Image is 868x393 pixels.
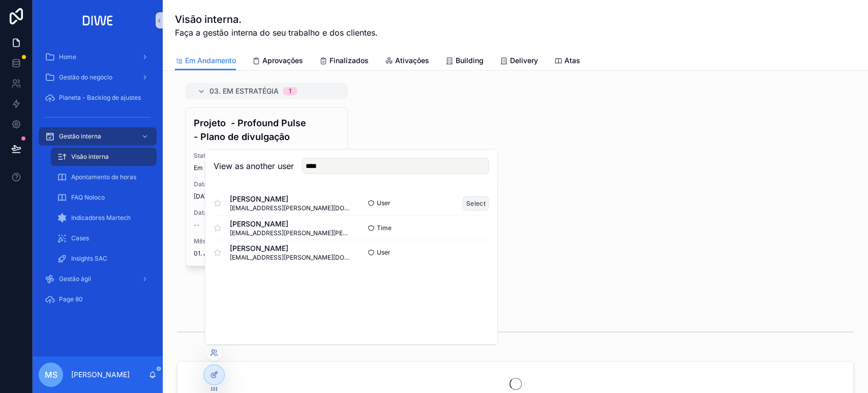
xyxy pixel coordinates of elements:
[175,26,378,39] span: Faça a gestão interna do seu trabalho e dos clientes.
[230,218,351,229] span: [PERSON_NAME]
[194,209,339,217] span: Data de ativação:
[252,51,303,72] a: Aprovações
[71,153,109,161] span: Visão interna
[39,68,157,87] a: Gestão do negócio
[71,173,136,181] span: Apontamento de horas
[51,249,157,268] a: Insights SAC
[51,168,157,186] a: Apontamento de horas
[194,237,339,245] span: Mês de cobrança
[79,12,116,29] img: App logo
[554,51,580,72] a: Atas
[185,55,236,66] span: Em Andamento
[33,41,163,322] div: scrollable content
[51,209,157,227] a: Indicadores Martech
[39,290,157,308] a: Page 80
[463,195,489,210] button: Select
[230,194,351,204] span: [PERSON_NAME]
[71,234,89,242] span: Cases
[194,116,339,144] h4: Projeto - Profound Pulse - Plano de divulgação
[230,204,351,212] span: [EMAIL_ADDRESS][PERSON_NAME][DOMAIN_NAME]
[456,55,484,66] span: Building
[59,132,101,141] span: Gestão interna
[230,229,351,237] span: [EMAIL_ADDRESS][PERSON_NAME][PERSON_NAME][DOMAIN_NAME]
[330,55,369,66] span: Finalizados
[564,55,580,66] span: Atas
[500,51,538,72] a: Delivery
[71,255,107,263] span: Insights SAC
[445,51,484,72] a: Building
[377,199,391,207] span: User
[194,249,339,258] span: 01. Janeiro - 2024
[230,243,351,253] span: [PERSON_NAME]
[194,152,339,160] span: Status
[194,221,200,229] span: --
[230,253,351,261] span: [EMAIL_ADDRESS][PERSON_NAME][DOMAIN_NAME]
[385,51,429,72] a: Ativações
[59,53,76,61] span: Home
[319,51,369,72] a: Finalizados
[39,127,157,146] a: Gestão interna
[71,193,105,202] span: FAQ Noloco
[59,295,83,303] span: Page 80
[71,370,130,380] p: [PERSON_NAME]
[45,369,57,381] span: MS
[262,55,303,66] span: Aprovações
[71,214,131,222] span: Indicadores Martech
[59,275,91,283] span: Gestão ágil
[39,48,157,66] a: Home
[377,248,391,256] span: User
[194,164,248,172] span: Em revisão interna
[51,188,157,207] a: FAQ Noloco
[39,89,157,107] a: Planeta - Backlog de ajustes
[59,73,112,81] span: Gestão do negócio
[175,12,378,26] h1: Visão interna.
[209,86,279,96] span: 03. Em estratégia
[214,160,294,172] h2: View as another user
[194,192,339,201] span: [DATE]
[194,180,339,188] span: Data de entrega:
[175,51,236,71] a: Em Andamento
[289,87,291,95] div: 1
[39,270,157,288] a: Gestão ágil
[59,94,141,102] span: Planeta - Backlog de ajustes
[51,229,157,247] a: Cases
[51,148,157,166] a: Visão interna
[377,223,392,232] span: Time
[510,55,538,66] span: Delivery
[395,55,429,66] span: Ativações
